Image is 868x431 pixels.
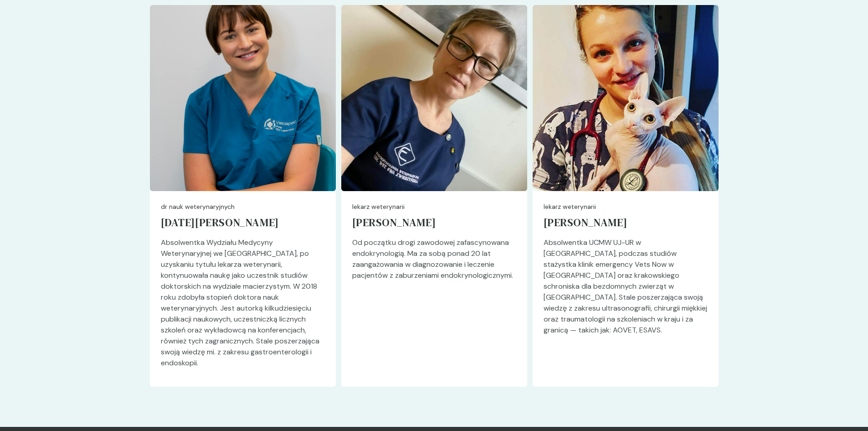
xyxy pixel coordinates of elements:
[352,202,516,212] p: lekarz weterynarii
[544,237,708,343] p: Absolwentka UCMW UJ-UR w [GEOGRAPHIC_DATA], podczas studiów stażystka klinik emergency Vets Now w...
[161,202,325,212] p: dr nauk weterynaryjnych
[544,202,708,212] p: lekarz weterynarii
[544,212,708,237] a: [PERSON_NAME]
[352,237,516,288] p: Od początku drogi zawodowej zafascynowana endokrynologią. Ma za sobą ponad 20 lat zaangażowania w...
[161,237,325,376] p: Absolwentka Wydziału Medycyny Weterynaryjnej we [GEOGRAPHIC_DATA], po uzyskaniu tytułu lekarza we...
[161,212,325,237] a: [DATE][PERSON_NAME]
[352,212,516,237] a: [PERSON_NAME]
